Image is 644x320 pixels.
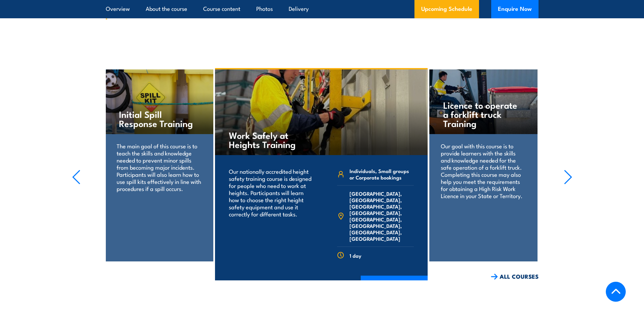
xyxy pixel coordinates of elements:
span: 1 day [350,252,361,259]
h4: Licence to operate a forklift truck Training [443,100,523,128]
a: COURSE DETAILS [361,276,428,293]
h4: Work Safely at Heights Training [229,130,308,149]
span: Individuals, Small groups or Corporate bookings [350,168,414,180]
p: Our goal with this course is to provide learners with the skills and knowledge needed for the saf... [441,142,526,199]
a: ALL COURSES [491,273,539,280]
span: [GEOGRAPHIC_DATA], [GEOGRAPHIC_DATA], [GEOGRAPHIC_DATA], [GEOGRAPHIC_DATA], [GEOGRAPHIC_DATA], [G... [350,190,414,242]
h4: Initial Spill Response Training [119,109,199,128]
p: Our nationally accredited height safety training course is designed for people who need to work a... [229,168,312,217]
p: The main goal of this course is to teach the skills and knowledge needed to prevent minor spills ... [117,142,201,192]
